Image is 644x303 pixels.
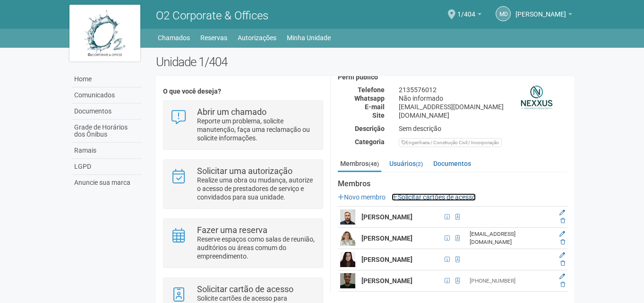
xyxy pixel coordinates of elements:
a: Chamados [158,31,190,44]
strong: Solicitar cartão de acesso [197,284,293,294]
a: [PERSON_NAME] [515,12,572,19]
small: (48) [369,161,379,167]
div: Sem descrição [392,124,575,133]
strong: [PERSON_NAME] [361,234,412,242]
a: Ramais [72,143,142,159]
div: [EMAIL_ADDRESS][DOMAIN_NAME] [392,103,575,111]
strong: Site [372,112,385,119]
p: Reserve espaços como salas de reunião, auditórios ou áreas comum do empreendimento. [197,235,316,260]
div: Não informado [392,94,575,103]
strong: [PERSON_NAME] [361,256,412,263]
p: Realize uma obra ou mudança, autorize o acesso de prestadores de serviço e convidados para sua un... [197,176,316,201]
strong: Telefone [358,86,385,94]
a: Excluir membro [560,217,565,224]
img: user.png [340,252,355,267]
a: Abrir um chamado Reporte um problema, solicite manutenção, faça uma reclamação ou solicite inform... [171,108,316,142]
span: 1/404 [457,1,475,18]
div: [EMAIL_ADDRESS][DOMAIN_NAME] [470,230,552,246]
strong: Descrição [355,125,385,132]
span: O2 Corporate & Offices [156,9,268,22]
a: Reservas [200,31,227,44]
strong: Whatsapp [354,95,385,102]
small: (2) [416,161,423,167]
a: Anuncie sua marca [72,175,142,190]
a: Comunicados [72,87,142,104]
a: 1/404 [457,12,481,19]
a: Editar membro [559,273,565,280]
img: user.png [340,231,355,246]
img: logo.jpg [69,5,140,61]
a: Fazer uma reserva Reserve espaços como salas de reunião, auditórios ou áreas comum do empreendime... [171,226,316,260]
img: user.png [340,273,355,288]
strong: Abrir um chamado [197,107,266,117]
a: Editar membro [559,209,565,216]
a: Membros(48) [338,156,381,172]
a: Excluir membro [560,239,565,245]
h4: O que você deseja? [163,88,323,95]
a: Editar membro [559,252,565,259]
a: LGPD [72,159,142,175]
strong: E-mail [365,103,385,111]
div: 2135576012 [392,86,575,94]
a: Usuários(2) [387,156,425,171]
a: Novo membro [338,193,386,201]
a: Md [496,6,511,21]
a: Autorizações [238,31,276,44]
a: Minha Unidade [287,31,331,44]
a: Home [72,71,142,87]
strong: Membros [338,180,567,188]
strong: [PERSON_NAME] [361,213,412,221]
a: Grade de Horários dos Ônibus [72,120,142,143]
a: Solicitar uma autorização Realize uma obra ou mudança, autorize o acesso de prestadores de serviç... [171,167,316,201]
a: Excluir membro [560,281,565,288]
h2: Unidade 1/404 [156,55,575,69]
div: [PHONE_NUMBER] [470,277,552,285]
strong: Fazer uma reserva [197,225,267,235]
a: Excluir membro [560,260,565,267]
strong: Solicitar uma autorização [197,166,292,176]
a: Documentos [431,156,473,171]
div: [DOMAIN_NAME] [392,111,575,120]
a: Documentos [72,104,142,120]
h4: Perfil público [338,74,567,81]
strong: [PERSON_NAME] [361,277,412,285]
a: Solicitar cartões de acesso [392,193,476,201]
p: Reporte um problema, solicite manutenção, faça uma reclamação ou solicite informações. [197,117,316,142]
a: Editar membro [559,231,565,237]
span: Michele de Carvalho [515,1,566,18]
img: user.png [340,209,355,225]
strong: Categoria [355,138,385,146]
div: Engenharia / Construção Civil / Incorporação [399,138,502,147]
